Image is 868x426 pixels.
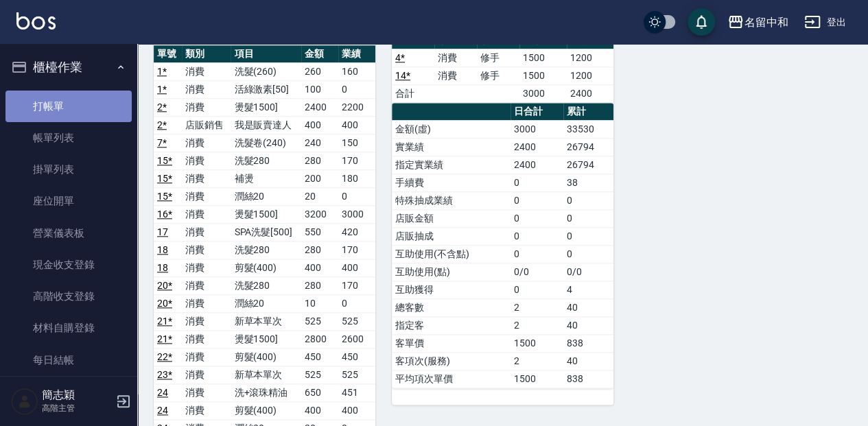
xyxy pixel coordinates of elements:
[182,223,231,241] td: 消費
[511,156,563,174] td: 2400
[392,281,511,298] td: 互助獲得
[182,205,231,223] td: 消費
[231,205,301,223] td: 燙髮1500]
[301,401,338,419] td: 400
[231,366,301,383] td: 新草本單次
[301,80,338,98] td: 100
[301,45,338,63] th: 金額
[338,187,375,205] td: 0
[563,174,613,191] td: 38
[563,227,613,245] td: 0
[338,366,375,383] td: 525
[301,259,338,276] td: 400
[182,187,231,205] td: 消費
[477,49,519,67] td: 修手
[231,241,301,259] td: 洗髮280
[511,120,563,138] td: 3000
[231,116,301,134] td: 我是販賣達人
[231,312,301,330] td: 新草本單次
[511,298,563,316] td: 2
[301,294,338,312] td: 10
[338,152,375,169] td: 170
[5,122,132,154] a: 帳單列表
[338,276,375,294] td: 170
[182,276,231,294] td: 消費
[231,259,301,276] td: 剪髮(400)
[231,45,301,63] th: 項目
[563,334,613,352] td: 838
[231,330,301,348] td: 燙髮1500]
[338,330,375,348] td: 2600
[16,12,56,29] img: Logo
[563,316,613,334] td: 40
[338,223,375,241] td: 420
[392,334,511,352] td: 客單價
[5,312,132,344] a: 材料自購登錄
[511,281,563,298] td: 0
[231,223,301,241] td: SPA洗髮[500]
[563,103,613,121] th: 累計
[182,366,231,383] td: 消費
[231,276,301,294] td: 洗髮280
[392,227,511,245] td: 店販抽成
[338,80,375,98] td: 0
[511,191,563,209] td: 0
[42,402,112,414] p: 高階主管
[511,263,563,281] td: 0/0
[182,241,231,259] td: 消費
[519,67,566,84] td: 1500
[563,298,613,316] td: 40
[392,209,511,227] td: 店販金額
[338,312,375,330] td: 525
[392,138,511,156] td: 實業績
[338,134,375,152] td: 150
[5,185,132,217] a: 座位開單
[42,388,112,402] h5: 簡志穎
[338,169,375,187] td: 180
[182,152,231,169] td: 消費
[567,84,613,102] td: 2400
[563,281,613,298] td: 4
[511,138,563,156] td: 2400
[563,370,613,388] td: 838
[511,245,563,263] td: 0
[231,62,301,80] td: 洗髮(260)
[5,91,132,122] a: 打帳單
[563,120,613,138] td: 33530
[338,62,375,80] td: 160
[563,209,613,227] td: 0
[338,401,375,419] td: 400
[5,344,132,376] a: 每日結帳
[511,103,563,121] th: 日合計
[182,294,231,312] td: 消費
[392,352,511,370] td: 客項次(服務)
[392,298,511,316] td: 總客數
[511,227,563,245] td: 0
[688,8,715,36] button: save
[301,366,338,383] td: 525
[563,245,613,263] td: 0
[392,32,613,103] table: a dense table
[182,80,231,98] td: 消費
[338,116,375,134] td: 400
[182,116,231,134] td: 店販銷售
[392,84,434,102] td: 合計
[301,276,338,294] td: 280
[519,84,566,102] td: 3000
[5,376,132,407] a: 排班表
[5,217,132,249] a: 營業儀表板
[511,316,563,334] td: 2
[5,281,132,312] a: 高階收支登錄
[563,263,613,281] td: 0/0
[338,294,375,312] td: 0
[231,401,301,419] td: 剪髮(400)
[722,8,793,36] button: 名留中和
[392,103,613,388] table: a dense table
[392,191,511,209] td: 特殊抽成業績
[301,241,338,259] td: 280
[519,49,566,67] td: 1500
[392,156,511,174] td: 指定實業績
[182,134,231,152] td: 消費
[563,156,613,174] td: 26794
[301,169,338,187] td: 200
